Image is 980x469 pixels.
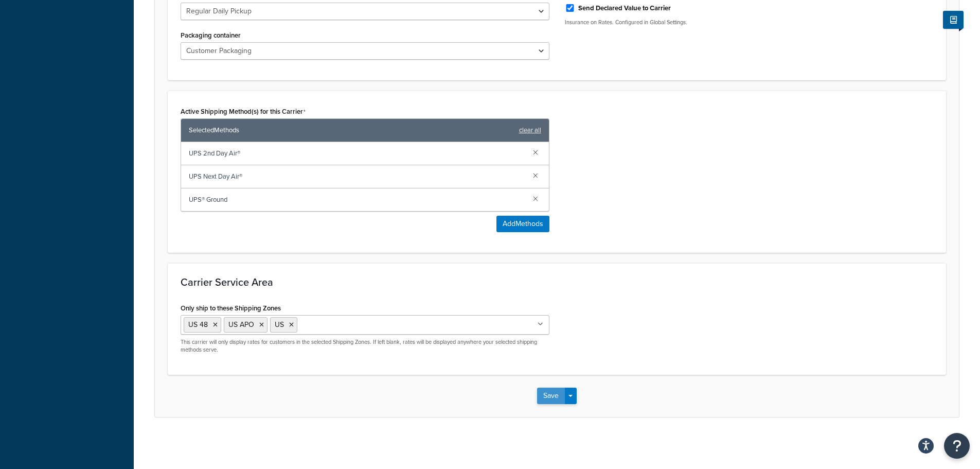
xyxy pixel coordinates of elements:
[944,433,970,459] button: Open Resource Center
[181,304,281,312] label: Only ship to these Shipping Zones
[943,11,964,29] button: Show Help Docs
[181,108,306,116] label: Active Shipping Method(s) for this Carrier
[189,193,525,207] span: UPS® Ground
[496,216,549,232] button: AddMethods
[565,19,934,26] p: Insurance on Rates. Configured in Global Settings.
[181,31,241,39] label: Packaging container
[578,4,671,13] label: Send Declared Value to Carrier
[188,319,208,330] span: US 48
[275,319,284,330] span: US
[189,146,525,161] span: UPS 2nd Day Air®
[537,388,565,404] button: Save
[189,123,514,137] span: Selected Methods
[519,123,541,137] a: clear all
[228,319,254,330] span: US APO
[181,338,549,354] p: This carrier will only display rates for customers in the selected Shipping Zones. If left blank,...
[189,169,525,184] span: UPS Next Day Air®
[181,276,933,288] h3: Carrier Service Area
